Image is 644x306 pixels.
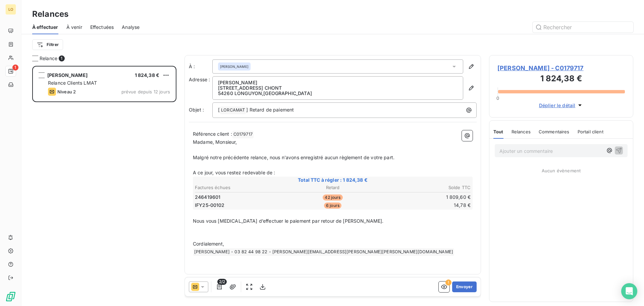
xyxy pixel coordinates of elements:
td: 1 809,60 € [379,193,471,201]
p: 54260 LONGUYON , [GEOGRAPHIC_DATA] [218,91,458,96]
span: [PERSON_NAME] [220,64,249,69]
span: Relances [512,129,531,134]
button: Envoyer [452,281,477,292]
span: LORCAMAT [220,106,246,114]
th: Retard [287,184,378,191]
span: 1 [12,64,18,71]
span: 1 [59,55,65,61]
span: prévue depuis 12 jours [121,89,170,94]
span: [PERSON_NAME] - 03 82 44 98 22 - [PERSON_NAME][EMAIL_ADDRESS][PERSON_NAME][PERSON_NAME][DOMAIN_NAME] [193,248,454,256]
span: 2/2 [217,279,227,285]
td: 14,78 € [379,202,471,209]
th: Solde TTC [379,184,471,191]
span: C0179717 [232,131,254,138]
button: Filtrer [32,39,63,50]
span: Cordialement, [193,241,224,247]
th: Factures échues [195,184,286,191]
span: IFY25-00102 [195,202,225,209]
span: Analyse [122,24,140,31]
h3: Relances [32,8,68,20]
span: Commentaires [539,129,570,134]
span: 1 824,38 € [135,72,160,78]
span: Portail client [578,129,603,134]
span: Madame, Monsieur, [193,139,237,145]
span: [PERSON_NAME] [47,72,88,78]
span: Relance [40,55,57,62]
span: Relance Clients LMAT [48,80,97,86]
span: Nous vous [MEDICAL_DATA] d’effectuer le paiement par retour de [PERSON_NAME]. [193,218,384,224]
div: Open Intercom Messenger [621,283,637,299]
span: A ce jour, vous restez redevable de : [193,170,275,175]
span: [PERSON_NAME] - C0179717 [497,63,625,73]
span: Référence client : [193,131,232,137]
h3: 1 824,38 € [497,73,625,86]
span: 42 jours [323,194,342,201]
span: 246419601 [195,194,220,201]
span: Effectuées [90,24,114,31]
span: À venir [66,24,82,31]
span: Tout [493,129,503,134]
p: [STREET_ADDRESS] CHONT [218,85,458,91]
span: À effectuer [32,24,58,31]
span: 0 [496,95,499,101]
span: Total TTC à régler : 1 824,38 € [194,177,472,183]
img: Logo LeanPay [5,291,16,302]
span: [ [218,107,220,113]
span: Déplier le détail [539,102,576,109]
span: ] Retard de paiement [246,107,294,113]
span: Malgré notre précédente relance, nous n'avons enregistré aucun règlement de votre part. [193,155,394,160]
button: Déplier le détail [537,101,586,109]
input: Rechercher [533,22,633,33]
p: [PERSON_NAME] [218,80,458,85]
span: Niveau 2 [57,89,76,94]
span: 6 jours [324,203,341,209]
span: Aucun évènement [542,168,581,173]
div: LO [5,4,16,15]
div: grid [32,66,176,306]
span: Objet : [189,107,204,113]
span: Adresse : [189,77,210,82]
label: À : [189,63,212,70]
